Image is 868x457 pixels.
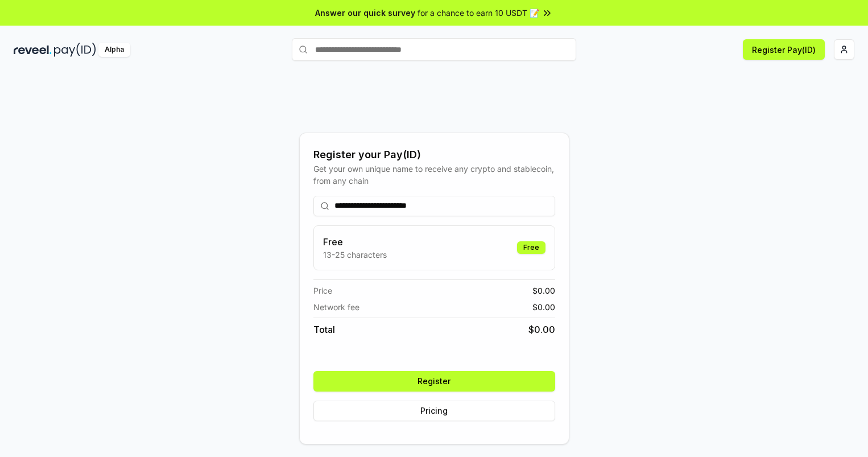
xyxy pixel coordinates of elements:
[528,323,555,336] span: $ 0.00
[532,285,555,297] span: $ 0.00
[313,163,555,187] div: Get your own unique name to receive any crypto and stablecoin, from any chain
[315,7,415,19] span: Answer our quick survey
[532,301,555,313] span: $ 0.00
[313,401,555,421] button: Pricing
[323,249,387,261] p: 13-25 characters
[313,323,335,336] span: Total
[323,235,387,249] h3: Free
[313,371,555,392] button: Register
[313,301,359,313] span: Network fee
[418,7,539,19] span: for a chance to earn 10 USDT 📝
[98,43,130,57] div: Alpha
[313,285,332,297] span: Price
[517,241,545,254] div: Free
[743,39,825,60] button: Register Pay(ID)
[54,43,96,57] img: pay_id
[14,43,52,57] img: reveel_dark
[313,147,555,163] div: Register your Pay(ID)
